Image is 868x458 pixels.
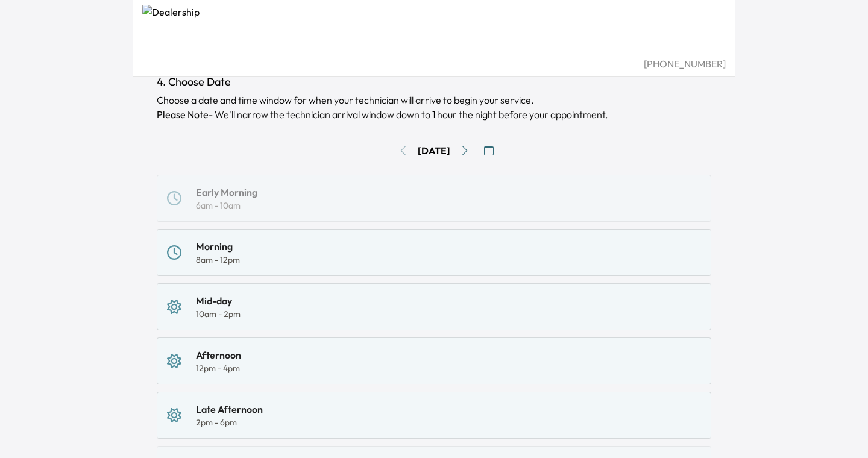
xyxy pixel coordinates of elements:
div: Late Afternoon [196,402,263,416]
div: Mid-day [196,293,241,308]
div: Morning [196,239,240,254]
div: Afternoon [196,348,241,362]
div: 8am - 12pm [196,254,240,266]
div: [PHONE_NUMBER] [142,57,726,71]
div: 10am - 2pm [196,308,241,320]
div: 2pm - 6pm [196,416,263,428]
button: Go to next day [455,141,474,160]
div: [DATE] [418,143,450,158]
p: - We'll narrow the technician arrival window down to 1 hour the night before your appointment. [157,107,711,122]
img: Dealership [142,5,726,57]
div: 12pm - 4pm [196,362,241,374]
b: Please Note [157,108,209,121]
h1: 4. Choose Date [157,74,711,90]
div: Choose a date and time window for when your technician will arrive to begin your service. [157,93,711,122]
